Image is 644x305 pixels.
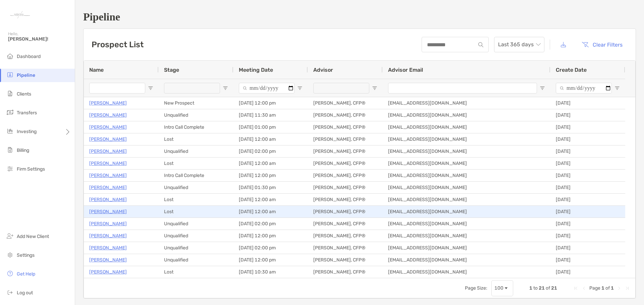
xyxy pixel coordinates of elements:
[550,158,625,169] div: [DATE]
[308,97,383,109] div: [PERSON_NAME], CFP®
[383,182,550,193] div: [EMAIL_ADDRESS][DOMAIN_NAME]
[577,37,628,52] button: Clear Filters
[233,266,308,278] div: [DATE] 10:30 am
[556,83,612,94] input: Create Date Filter Input
[550,242,625,254] div: [DATE]
[17,271,35,277] span: Get Help
[550,266,625,278] div: [DATE]
[529,285,532,291] span: 1
[605,285,610,291] span: of
[383,170,550,181] div: [EMAIL_ADDRESS][DOMAIN_NAME]
[17,290,33,296] span: Log out
[494,285,503,291] div: 100
[89,99,127,107] a: [PERSON_NAME]
[17,166,45,172] span: Firm Settings
[8,3,32,27] img: Zoe Logo
[533,285,538,291] span: to
[89,171,127,180] a: [PERSON_NAME]
[383,230,550,242] div: [EMAIL_ADDRESS][DOMAIN_NAME]
[159,242,233,254] div: Unqualified
[89,244,127,252] a: [PERSON_NAME]
[550,109,625,121] div: [DATE]
[6,71,14,79] img: pipeline icon
[556,67,587,73] span: Create Date
[17,72,35,78] span: Pipeline
[89,67,104,73] span: Name
[233,170,308,181] div: [DATE] 12:00 pm
[383,145,550,157] div: [EMAIL_ADDRESS][DOMAIN_NAME]
[159,158,233,169] div: Lost
[233,230,308,242] div: [DATE] 12:00 pm
[233,254,308,266] div: [DATE] 12:00 pm
[372,85,377,91] button: Open Filter Menu
[159,206,233,218] div: Lost
[89,207,127,216] a: [PERSON_NAME]
[388,83,537,94] input: Advisor Email Filter Input
[159,218,233,230] div: Unqualified
[159,182,233,193] div: Unqualified
[6,146,14,154] img: billing icon
[164,67,179,73] span: Stage
[308,121,383,133] div: [PERSON_NAME], CFP®
[614,85,620,91] button: Open Filter Menu
[233,97,308,109] div: [DATE] 12:00 pm
[539,285,545,291] span: 21
[159,145,233,157] div: Unqualified
[89,147,127,156] a: [PERSON_NAME]
[308,182,383,193] div: [PERSON_NAME], CFP®
[159,230,233,242] div: Unqualified
[6,108,14,116] img: transfers icon
[89,83,145,94] input: Name Filter Input
[233,182,308,193] div: [DATE] 01:30 pm
[550,121,625,133] div: [DATE]
[89,111,127,119] p: [PERSON_NAME]
[92,40,144,49] h3: Prospect List
[498,37,540,52] span: Last 365 days
[611,285,614,291] span: 1
[89,256,127,264] a: [PERSON_NAME]
[89,220,127,228] a: [PERSON_NAME]
[233,158,308,169] div: [DATE] 12:00 am
[383,266,550,278] div: [EMAIL_ADDRESS][DOMAIN_NAME]
[625,286,630,291] div: Last Page
[383,133,550,145] div: [EMAIL_ADDRESS][DOMAIN_NAME]
[6,165,14,173] img: firm-settings icon
[388,67,423,73] span: Advisor Email
[159,109,233,121] div: Unqualified
[308,206,383,218] div: [PERSON_NAME], CFP®
[491,280,513,296] div: Page Size
[308,218,383,230] div: [PERSON_NAME], CFP®
[89,135,127,143] a: [PERSON_NAME]
[159,266,233,278] div: Lost
[383,206,550,218] div: [EMAIL_ADDRESS][DOMAIN_NAME]
[159,170,233,181] div: Intro Call Complete
[89,195,127,204] a: [PERSON_NAME]
[17,147,29,153] span: Billing
[233,194,308,205] div: [DATE] 12:00 am
[383,254,550,266] div: [EMAIL_ADDRESS][DOMAIN_NAME]
[17,129,37,134] span: Investing
[89,123,127,131] p: [PERSON_NAME]
[8,36,71,42] span: [PERSON_NAME]!
[308,158,383,169] div: [PERSON_NAME], CFP®
[383,109,550,121] div: [EMAIL_ADDRESS][DOMAIN_NAME]
[550,145,625,157] div: [DATE]
[159,97,233,109] div: New Prospect
[89,159,127,168] a: [PERSON_NAME]
[6,52,14,60] img: dashboard icon
[89,183,127,192] p: [PERSON_NAME]
[573,286,579,291] div: First Page
[308,109,383,121] div: [PERSON_NAME], CFP®
[551,285,557,291] span: 21
[233,206,308,218] div: [DATE] 12:00 am
[308,170,383,181] div: [PERSON_NAME], CFP®
[308,133,383,145] div: [PERSON_NAME], CFP®
[581,286,587,291] div: Previous Page
[540,85,545,91] button: Open Filter Menu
